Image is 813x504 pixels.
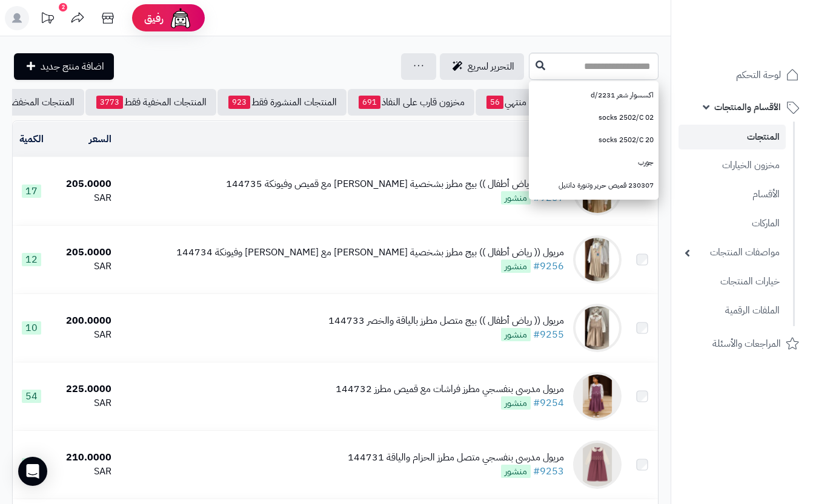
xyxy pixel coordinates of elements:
a: التحرير لسريع [440,53,524,80]
div: مريول مدرسي بنفسجي متصل مطرز الحزام والياقة 144731 [348,451,564,465]
span: المراجعات والأسئلة [712,335,781,352]
a: خيارات المنتجات [679,269,786,295]
span: 691 [359,96,380,109]
div: 205.0000 [56,246,112,260]
span: لوحة التحكم [736,67,781,83]
div: SAR [56,191,112,205]
div: 200.0000 [56,314,112,328]
img: مريول مدرسي بنفسجي مطرز فراشات مع قميص مطرز 144732 [573,372,622,421]
div: مريول (( رياض أطفال )) بيج متصل مطرز بالياقة والخصر 144733 [328,314,564,328]
a: الماركات [679,211,786,237]
div: مريول (( رياض أطفال )) بيج مطرز بشخصية [PERSON_NAME] مع قميص وفيونكة 144735 [226,177,564,191]
a: الملفات الرقمية [679,298,786,324]
span: منشور [501,328,531,341]
a: المنتجات [679,125,786,149]
img: مريول (( رياض أطفال )) بيج مطرز بشخصية ستيتش مع قميص وفيونكة 144734 [573,235,622,284]
div: SAR [56,396,112,410]
span: 3773 [96,96,123,109]
a: مخزون قارب على النفاذ691 [348,89,474,116]
span: 56 [486,96,503,109]
a: لوحة التحكم [679,61,806,90]
a: #9256 [533,259,564,273]
a: جورب [529,151,659,174]
span: 54 [22,390,41,403]
div: 210.0000 [56,451,112,465]
a: #9254 [533,396,564,410]
div: 205.0000 [56,177,112,191]
a: اكسسوار شعر 2231/d [529,84,659,106]
a: socks 2502/C 20 [529,129,659,151]
div: SAR [56,328,112,342]
a: اضافة منتج جديد [14,53,114,80]
div: 2 [59,3,67,11]
img: ai-face.png [168,6,193,30]
a: الكمية [19,132,44,146]
div: SAR [56,260,112,273]
a: socks 2502/C 02 [529,106,659,129]
img: logo-2.png [731,34,801,59]
a: مواصفات المنتجات [679,240,786,266]
a: المراجعات والأسئلة [679,329,806,358]
a: #9255 [533,327,564,342]
a: تحديثات المنصة [32,6,62,33]
span: منشور [501,191,531,205]
div: مريول (( رياض أطفال )) بيج مطرز بشخصية [PERSON_NAME] مع [PERSON_NAME] وفيونكة 144734 [176,246,564,260]
a: المنتجات المخفية فقط3773 [85,89,216,116]
span: منشور [501,260,531,273]
a: المنتجات المنشورة فقط923 [217,89,347,116]
a: #9253 [533,464,564,479]
span: منشور [501,396,531,410]
div: Open Intercom Messenger [18,457,47,486]
div: مريول مدرسي بنفسجي مطرز فراشات مع قميص مطرز 144732 [336,382,564,396]
span: 923 [228,96,250,109]
span: الأقسام والمنتجات [714,99,781,116]
span: 12 [22,253,41,266]
span: اضافة منتج جديد [41,59,104,74]
img: مريول مدرسي بنفسجي متصل مطرز الحزام والياقة 144731 [573,440,622,489]
a: 230307 قميص حرير وتنورة دانتيل [529,174,659,197]
div: 225.0000 [56,382,112,396]
a: الأقسام [679,182,786,208]
span: منشور [501,465,531,478]
img: مريول (( رياض أطفال )) بيج متصل مطرز بالياقة والخصر 144733 [573,304,622,352]
span: 10 [22,321,41,335]
a: السعر [89,132,111,146]
span: رفيق [144,11,164,25]
span: 17 [22,185,41,198]
a: مخزون منتهي56 [476,89,564,116]
span: التحرير لسريع [468,59,514,74]
div: SAR [56,465,112,479]
a: مخزون الخيارات [679,152,786,178]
